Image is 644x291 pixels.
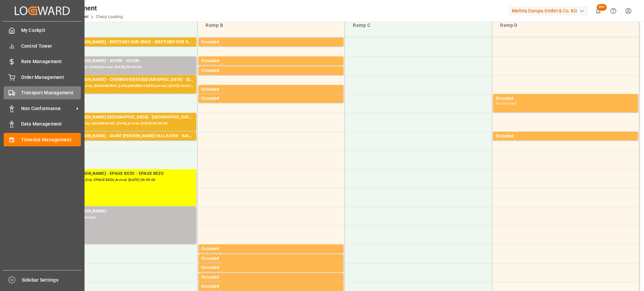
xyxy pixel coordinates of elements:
[4,24,81,37] a: My Cockpit
[21,43,81,50] span: Control Tower
[496,133,635,140] div: Occupied
[201,102,211,105] div: 09:30
[4,117,81,131] a: Data Management
[21,74,81,81] span: Order Management
[201,64,211,67] div: 08:30
[211,281,212,284] div: -
[211,64,212,67] div: -
[212,74,222,77] div: 09:00
[54,64,194,70] div: Pallets: 3,TU: 56,City: AVION,Arrival: [DATE] 00:00:00
[201,93,211,96] div: 09:15
[505,140,506,143] div: -
[54,77,194,83] div: Transport [PERSON_NAME] - CHENNEVIERES/[GEOGRAPHIC_DATA] - [GEOGRAPHIC_DATA]/MARNE CEDEX
[54,177,194,183] div: Pallets: 35,TU: 696,City: EPAUX BEZU,Arrival: [DATE] 00:00:00
[4,86,81,99] a: Transport Management
[212,271,222,274] div: 14:15
[21,58,81,65] span: Rate Management
[201,67,341,74] div: Occupied
[54,215,194,221] div: Pallets: ,TU: ,City: ,Arrival:
[506,140,516,143] div: 10:45
[350,19,486,32] div: Ramp C
[54,208,194,215] div: Transport [PERSON_NAME] -
[212,102,222,105] div: 09:45
[201,86,341,93] div: Occupied
[496,102,505,105] div: 09:30
[22,277,82,284] span: Sidebar Settings
[4,133,81,146] a: Timeslot Management
[201,58,341,64] div: Occupied
[212,93,222,96] div: 09:30
[21,27,81,34] span: My Cockpit
[212,262,222,265] div: 14:00
[21,105,74,112] span: Non Conformance
[212,281,222,284] div: 14:30
[21,120,81,128] span: Data Management
[212,46,222,49] div: 08:15
[54,46,194,51] div: Pallets: 2,TU: ,City: [GEOGRAPHIC_DATA],Arrival: [DATE] 00:00:00
[56,19,192,32] div: Ramp A
[211,262,212,265] div: -
[496,95,635,102] div: Occupied
[211,74,212,77] div: -
[201,264,341,271] div: Occupied
[21,89,81,96] span: Transport Management
[211,102,212,105] div: -
[211,46,212,49] div: -
[212,64,222,67] div: 08:45
[201,252,211,255] div: 13:30
[201,246,341,252] div: Occupied
[54,133,194,140] div: Transport [PERSON_NAME] - SAINT [PERSON_NAME] FALLAVIER - SAINT [PERSON_NAME] FALLAVIER
[54,83,194,89] div: Pallets: 16,TU: 128,City: [GEOGRAPHIC_DATA]/MARNE CEDEX,Arrival: [DATE] 00:00:00
[201,283,341,290] div: Occupied
[201,46,211,49] div: 08:00
[201,281,211,284] div: 14:15
[54,121,194,127] div: Pallets: 5,TU: 100,City: [GEOGRAPHIC_DATA],Arrival: [DATE] 00:00:00
[201,262,211,265] div: 13:45
[54,39,194,46] div: Transport [PERSON_NAME] - BRETIGNY SUR ORGE - BRETIGNY SUR ORGE
[506,102,516,105] div: 10:00
[54,58,194,64] div: Transport [PERSON_NAME] - AVION - AVION
[54,114,194,121] div: Transport [PERSON_NAME]-[GEOGRAPHIC_DATA] - [GEOGRAPHIC_DATA]-[GEOGRAPHIC_DATA]
[212,252,222,255] div: 13:45
[201,271,211,274] div: 14:00
[201,39,341,46] div: Occupied
[211,271,212,274] div: -
[505,102,506,105] div: -
[211,252,212,255] div: -
[4,39,81,52] a: Control Tower
[201,74,211,77] div: 08:45
[201,274,341,281] div: Occupied
[4,55,81,68] a: Rate Management
[497,19,634,32] div: Ramp D
[211,93,212,96] div: -
[4,70,81,84] a: Order Management
[201,255,341,262] div: Occupied
[21,136,81,143] span: Timeslot Management
[496,140,505,143] div: 10:30
[54,171,194,177] div: Transport [PERSON_NAME] - EPAUX BEZU - EPAUX BEZU
[203,19,339,32] div: Ramp B
[201,95,341,102] div: Occupied
[54,140,194,145] div: Pallets: 2,TU: ,City: [GEOGRAPHIC_DATA][PERSON_NAME],Arrival: [DATE] 00:00:00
